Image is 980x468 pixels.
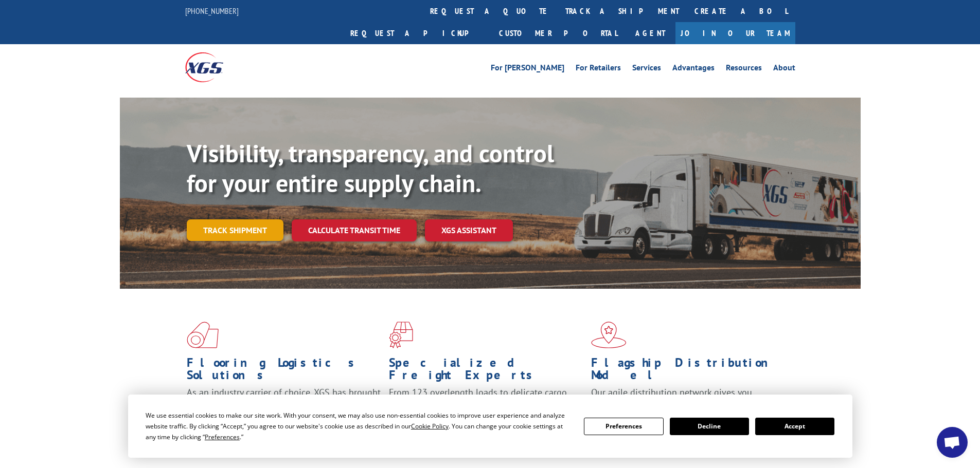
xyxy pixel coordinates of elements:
a: About [773,64,795,75]
b: Visibility, transparency, and control for your entire supply chain. [187,137,554,199]
button: Preferences [584,418,663,435]
button: Accept [755,418,834,435]
a: Track shipment [187,219,283,241]
a: For [PERSON_NAME] [491,64,564,75]
img: xgs-icon-total-supply-chain-intelligence-red [187,322,219,348]
a: Open chat [937,427,968,458]
p: From 123 overlength loads to delicate cargo, our experienced staff knows the best way to move you... [389,386,583,432]
a: Join Our Team [675,22,795,44]
a: Services [632,64,661,75]
a: Customer Portal [491,22,625,44]
h1: Flooring Logistics Solutions [187,357,381,386]
div: We use essential cookies to make our site work. With your consent, we may also use non-essential ... [146,410,572,442]
a: Calculate transit time [292,219,417,241]
img: xgs-icon-flagship-distribution-model-red [591,322,627,348]
span: Cookie Policy [411,422,449,430]
span: Our agile distribution network gives you nationwide inventory management on demand. [591,386,780,410]
img: xgs-icon-focused-on-flooring-red [389,322,413,348]
a: XGS ASSISTANT [425,219,513,241]
a: For Retailers [576,64,621,75]
a: Resources [726,64,762,75]
button: Decline [670,418,749,435]
h1: Flagship Distribution Model [591,357,786,386]
a: Agent [625,22,675,44]
span: Preferences [205,433,240,441]
span: As an industry carrier of choice, XGS has brought innovation and dedication to flooring logistics... [187,386,381,423]
h1: Specialized Freight Experts [389,357,583,386]
a: Request a pickup [343,22,491,44]
a: Advantages [672,64,715,75]
a: [PHONE_NUMBER] [185,6,239,16]
div: Cookie Consent Prompt [128,395,852,458]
